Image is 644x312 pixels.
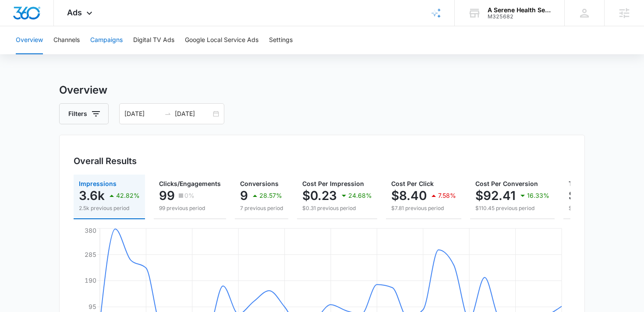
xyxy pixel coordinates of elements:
tspan: 190 [85,277,96,284]
span: swap-right [164,110,171,117]
p: 2.5k previous period [79,204,140,212]
p: $773.13 previous period [569,204,643,212]
span: Total Spend [569,180,605,187]
img: tab_domain_overview_orange.svg [24,51,31,58]
p: $831.71 [569,189,613,203]
p: 3.6k [79,189,105,203]
div: Keywords by Traffic [97,52,148,57]
span: Cost Per Conversion [475,180,538,187]
button: Channels [53,26,80,54]
p: 24.68% [348,193,372,199]
span: Impressions [79,180,117,187]
p: 99 previous period [159,204,221,212]
span: Conversions [240,180,279,187]
div: account name [488,7,552,14]
p: 0% [184,193,195,199]
p: $0.31 previous period [302,204,372,212]
p: 7.58% [438,193,456,199]
button: Digital TV Ads [133,26,174,54]
button: Filters [59,103,109,124]
img: logo_orange.svg [14,14,21,21]
p: $0.23 [302,189,337,203]
button: Overview [16,26,43,54]
div: account id [488,14,552,20]
h3: Overview [59,82,585,98]
tspan: 95 [88,303,96,310]
span: Clicks/Engagements [159,180,221,187]
button: Campaigns [90,26,123,54]
p: $110.45 previous period [475,204,549,212]
input: Start date [124,109,161,119]
p: 28.57% [259,193,282,199]
p: 7 previous period [240,204,283,212]
div: Domain: [DOMAIN_NAME] [23,23,96,30]
p: 16.33% [527,193,549,199]
p: $92.41 [475,189,516,203]
p: $8.40 [391,189,427,203]
div: Domain Overview [33,52,78,57]
input: End date [175,109,211,119]
img: website_grey.svg [14,23,21,30]
div: v 4.0.25 [25,14,43,21]
button: Google Local Service Ads [185,26,258,54]
tspan: 380 [85,227,96,234]
p: 42.82% [116,193,140,199]
span: Cost Per Click [391,180,434,187]
span: Ads [67,8,82,17]
button: Settings [269,26,293,54]
tspan: 285 [85,251,96,258]
h3: Overall Results [74,154,137,168]
p: 99 [159,189,175,203]
p: 9 [240,189,248,203]
p: $7.81 previous period [391,204,456,212]
img: tab_keywords_by_traffic_grey.svg [87,51,94,58]
span: to [164,110,171,117]
span: Cost Per Impression [302,180,364,187]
